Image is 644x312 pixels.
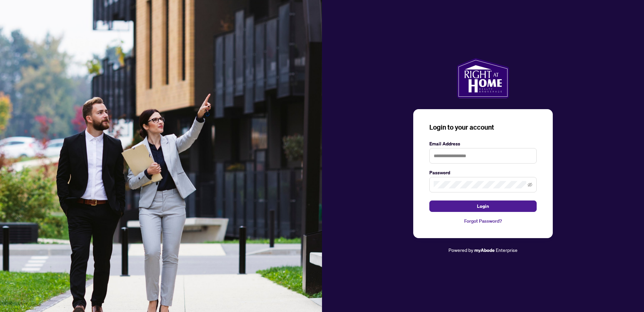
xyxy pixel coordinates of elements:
[429,217,537,225] a: Forgot Password?
[528,182,532,187] span: eye-invisible
[429,140,537,147] label: Email Address
[496,247,518,253] span: Enterprise
[474,247,495,254] a: myAbode
[429,123,537,132] h3: Login to your account
[457,58,509,98] img: ma-logo
[429,200,537,212] button: Login
[477,201,489,212] span: Login
[429,169,537,176] label: Password
[448,247,473,253] span: Powered by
